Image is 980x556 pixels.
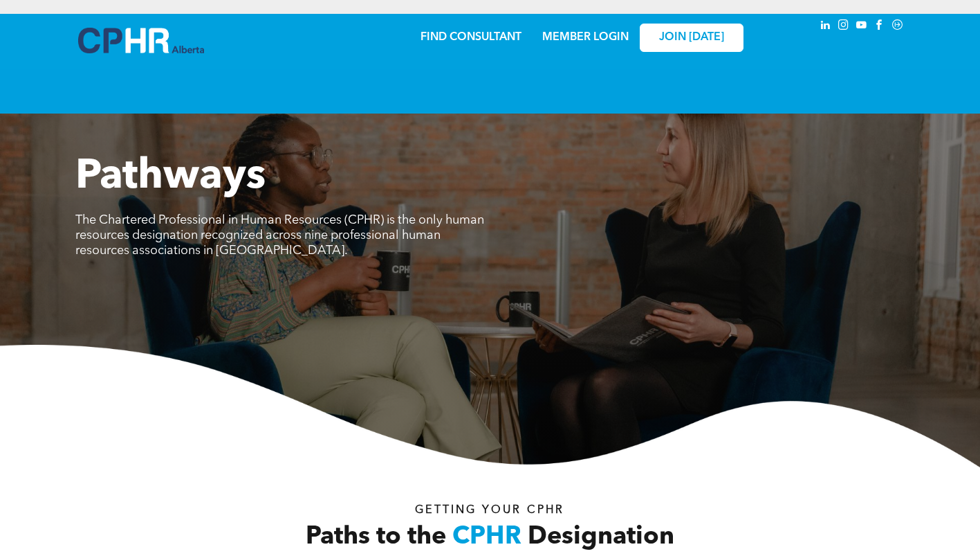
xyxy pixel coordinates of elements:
[640,24,743,52] a: JOIN [DATE]
[75,214,484,257] span: The Chartered Professional in Human Resources (CPHR) is the only human resources designation reco...
[890,17,905,36] a: Social network
[415,505,564,516] span: Getting your Cphr
[872,17,887,36] a: facebook
[836,17,851,36] a: instagram
[452,525,521,550] span: CPHR
[542,32,629,43] a: MEMBER LOGIN
[420,32,521,43] a: FIND CONSULTANT
[818,17,833,36] a: linkedin
[854,17,869,36] a: youtube
[659,31,724,44] span: JOIN [DATE]
[75,156,266,198] span: Pathways
[306,525,446,550] span: Paths to the
[78,28,204,53] img: A blue and white logo for cp alberta
[528,525,674,550] span: Designation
